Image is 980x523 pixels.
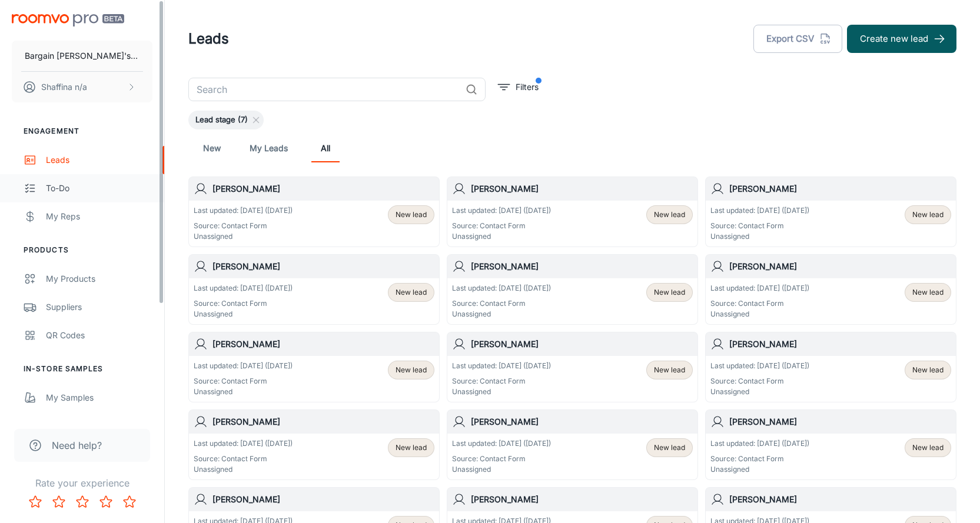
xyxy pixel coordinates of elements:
[24,490,47,514] button: Rate 1 star
[471,260,693,273] h6: [PERSON_NAME]
[452,221,551,231] p: Source: Contact Form
[912,209,944,220] span: New lead
[471,415,693,428] h6: [PERSON_NAME]
[188,28,229,49] h1: Leads
[447,176,698,247] a: [PERSON_NAME]Last updated: [DATE] ([DATE])Source: Contact FormUnassignedNew lead
[452,464,551,475] p: Unassigned
[452,283,551,294] p: Last updated: [DATE] ([DATE])
[188,111,264,129] div: Lead stage (7)
[654,442,685,453] span: New lead
[198,134,226,162] a: New
[471,493,693,506] h6: [PERSON_NAME]
[46,272,152,285] div: My Products
[753,25,842,53] button: Export CSV
[212,415,434,428] h6: [PERSON_NAME]
[396,287,427,298] span: New lead
[912,442,944,453] span: New lead
[710,454,809,464] p: Source: Contact Form
[188,78,461,101] input: Search
[912,287,944,298] span: New lead
[847,25,956,53] button: Create new lead
[188,114,255,126] span: Lead stage (7)
[710,205,809,216] p: Last updated: [DATE] ([DATE])
[194,438,293,449] p: Last updated: [DATE] ([DATE])
[452,387,551,397] p: Unassigned
[452,361,551,371] p: Last updated: [DATE] ([DATE])
[212,182,434,195] h6: [PERSON_NAME]
[710,283,809,294] p: Last updated: [DATE] ([DATE])
[212,493,434,506] h6: [PERSON_NAME]
[52,438,102,452] span: Need help?
[452,205,551,216] p: Last updated: [DATE] ([DATE])
[912,365,944,375] span: New lead
[12,72,152,102] button: Shaffina n/a
[12,14,124,26] img: Roomvo PRO Beta
[194,283,293,294] p: Last updated: [DATE] ([DATE])
[471,182,693,195] h6: [PERSON_NAME]
[46,301,152,314] div: Suppliers
[194,361,293,371] p: Last updated: [DATE] ([DATE])
[188,332,440,402] a: [PERSON_NAME]Last updated: [DATE] ([DATE])Source: Contact FormUnassignedNew lead
[25,49,139,62] p: Bargain [PERSON_NAME]'s Flooring Inc
[212,260,434,273] h6: [PERSON_NAME]
[212,338,434,351] h6: [PERSON_NAME]
[447,254,698,325] a: [PERSON_NAME]Last updated: [DATE] ([DATE])Source: Contact FormUnassignedNew lead
[194,309,293,319] p: Unassigned
[710,387,809,397] p: Unassigned
[396,365,427,375] span: New lead
[46,391,152,404] div: My Samples
[311,134,340,162] a: All
[452,298,551,309] p: Source: Contact Form
[705,409,956,480] a: [PERSON_NAME]Last updated: [DATE] ([DATE])Source: Contact FormUnassignedNew lead
[452,309,551,319] p: Unassigned
[516,81,539,94] p: Filters
[194,221,293,231] p: Source: Contact Form
[447,332,698,402] a: [PERSON_NAME]Last updated: [DATE] ([DATE])Source: Contact FormUnassignedNew lead
[46,154,152,166] div: Leads
[194,231,293,242] p: Unassigned
[710,309,809,319] p: Unassigned
[710,221,809,231] p: Source: Contact Form
[188,176,440,247] a: [PERSON_NAME]Last updated: [DATE] ([DATE])Source: Contact FormUnassignedNew lead
[396,442,427,453] span: New lead
[94,490,118,514] button: Rate 4 star
[654,209,685,220] span: New lead
[194,454,293,464] p: Source: Contact Form
[452,438,551,449] p: Last updated: [DATE] ([DATE])
[452,376,551,387] p: Source: Contact Form
[9,476,155,490] p: Rate your experience
[194,376,293,387] p: Source: Contact Form
[705,176,956,247] a: [PERSON_NAME]Last updated: [DATE] ([DATE])Source: Contact FormUnassignedNew lead
[41,81,87,94] p: Shaffina n/a
[452,231,551,242] p: Unassigned
[705,254,956,325] a: [PERSON_NAME]Last updated: [DATE] ([DATE])Source: Contact FormUnassignedNew lead
[654,365,685,375] span: New lead
[710,376,809,387] p: Source: Contact Form
[250,134,288,162] a: My Leads
[194,464,293,475] p: Unassigned
[71,490,94,514] button: Rate 3 star
[729,493,951,506] h6: [PERSON_NAME]
[705,332,956,402] a: [PERSON_NAME]Last updated: [DATE] ([DATE])Source: Contact FormUnassignedNew lead
[710,361,809,371] p: Last updated: [DATE] ([DATE])
[188,409,440,480] a: [PERSON_NAME]Last updated: [DATE] ([DATE])Source: Contact FormUnassignedNew lead
[46,329,152,342] div: QR Codes
[12,41,152,71] button: Bargain [PERSON_NAME]'s Flooring Inc
[729,338,951,351] h6: [PERSON_NAME]
[188,254,440,325] a: [PERSON_NAME]Last updated: [DATE] ([DATE])Source: Contact FormUnassignedNew lead
[710,231,809,242] p: Unassigned
[194,298,293,309] p: Source: Contact Form
[495,78,542,96] button: filter
[118,490,141,514] button: Rate 5 star
[46,210,152,223] div: My Reps
[729,415,951,428] h6: [PERSON_NAME]
[710,464,809,475] p: Unassigned
[452,454,551,464] p: Source: Contact Form
[194,387,293,397] p: Unassigned
[729,182,951,195] h6: [PERSON_NAME]
[46,182,152,195] div: To-do
[654,287,685,298] span: New lead
[710,298,809,309] p: Source: Contact Form
[447,409,698,480] a: [PERSON_NAME]Last updated: [DATE] ([DATE])Source: Contact FormUnassignedNew lead
[710,438,809,449] p: Last updated: [DATE] ([DATE])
